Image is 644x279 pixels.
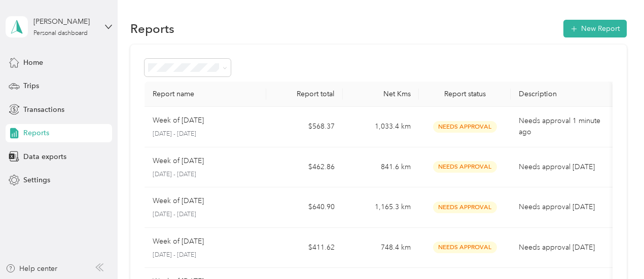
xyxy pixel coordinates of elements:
td: $462.86 [266,147,342,188]
th: Report total [266,82,342,107]
td: $640.90 [266,187,342,228]
th: Report name [145,82,267,107]
p: [DATE] - [DATE] [153,170,259,179]
span: Trips [23,81,39,91]
td: 1,165.3 km [343,187,419,228]
td: 748.4 km [343,228,419,268]
span: Home [23,57,43,68]
p: Week of [DATE] [153,236,204,247]
p: [DATE] - [DATE] [153,251,259,260]
div: [PERSON_NAME] [33,16,97,27]
span: Needs Approval [433,242,497,253]
td: 1,033.4 km [343,107,419,147]
span: Reports [23,128,49,138]
button: New Report [563,20,627,37]
button: Help center [6,263,57,274]
span: Needs Approval [433,202,497,213]
p: Week of [DATE] [153,195,204,207]
span: Settings [23,175,50,185]
p: [DATE] - [DATE] [153,210,259,219]
td: $411.62 [266,228,342,268]
div: Personal dashboard [33,30,88,36]
p: Needs approval 1 minute ago [519,115,604,138]
span: Needs Approval [433,161,497,173]
th: Description [511,82,613,107]
td: $568.37 [266,107,342,147]
h1: Reports [130,23,174,34]
p: Needs approval [DATE] [519,162,604,173]
iframe: Everlance-gr Chat Button Frame [587,222,644,279]
th: Net Kms [343,82,419,107]
span: Data exports [23,151,66,162]
p: Needs approval [DATE] [519,202,604,213]
p: Week of [DATE] [153,115,204,126]
td: 841.6 km [343,147,419,188]
p: Needs approval [DATE] [519,242,604,253]
span: Needs Approval [433,121,497,133]
p: Week of [DATE] [153,155,204,167]
span: Transactions [23,104,64,115]
p: [DATE] - [DATE] [153,130,259,139]
div: Report status [427,90,503,98]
